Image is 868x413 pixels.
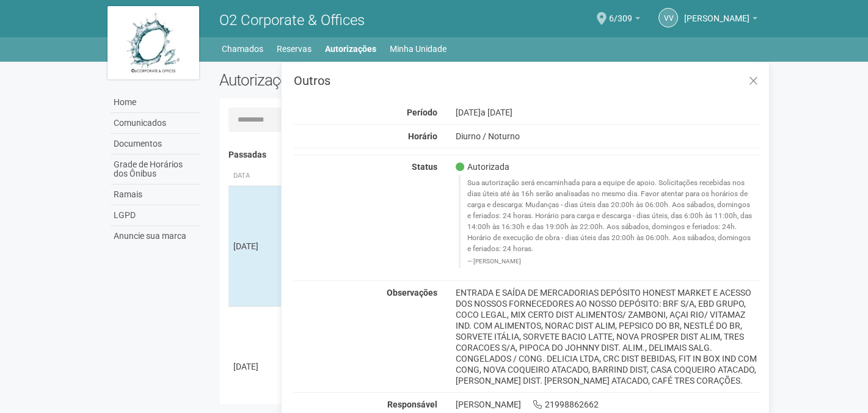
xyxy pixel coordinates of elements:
[609,15,640,25] a: 6/309
[233,240,279,252] div: [DATE]
[684,2,749,23] span: Vanessa Veiverberg da Silva
[111,226,201,246] a: Anuncie sua marca
[447,287,770,386] div: ENTRADA E SAÍDA DE MERCADORIAS DEPÓSITO HONEST MARKET E ACESSO DOS NOSSOS FORNECEDORES AO NOSSO D...
[459,175,760,268] blockquote: Sua autorização será encaminhada para a equipe de apoio. Solicitações recebidas nos dias úteis at...
[684,15,757,25] a: [PERSON_NAME]
[219,12,365,29] span: O2 Corporate & Offices
[447,131,770,142] div: Diurno / Noturno
[233,360,279,373] div: [DATE]
[447,107,770,118] div: [DATE]
[228,166,283,186] th: Data
[390,40,447,57] a: Minha Unidade
[658,8,678,27] a: VV
[277,40,312,57] a: Reservas
[108,6,199,79] img: logo.jpg
[222,40,263,57] a: Chamados
[111,113,201,134] a: Comunicados
[219,71,481,89] h2: Autorizações
[325,40,376,57] a: Autorizações
[111,134,201,155] a: Documentos
[412,162,437,172] strong: Status
[294,75,760,87] h3: Outros
[456,161,509,172] span: Autorizada
[481,108,512,117] span: a [DATE]
[228,150,752,159] h4: Passadas
[111,185,201,205] a: Ramais
[447,399,770,410] div: [PERSON_NAME] 21998862662
[467,257,754,266] footer: [PERSON_NAME]
[387,400,437,409] strong: Responsável
[609,2,632,23] span: 6/309
[408,131,437,141] strong: Horário
[111,92,201,113] a: Home
[387,288,437,298] strong: Observações
[407,108,437,117] strong: Período
[111,155,201,185] a: Grade de Horários dos Ônibus
[111,205,201,226] a: LGPD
